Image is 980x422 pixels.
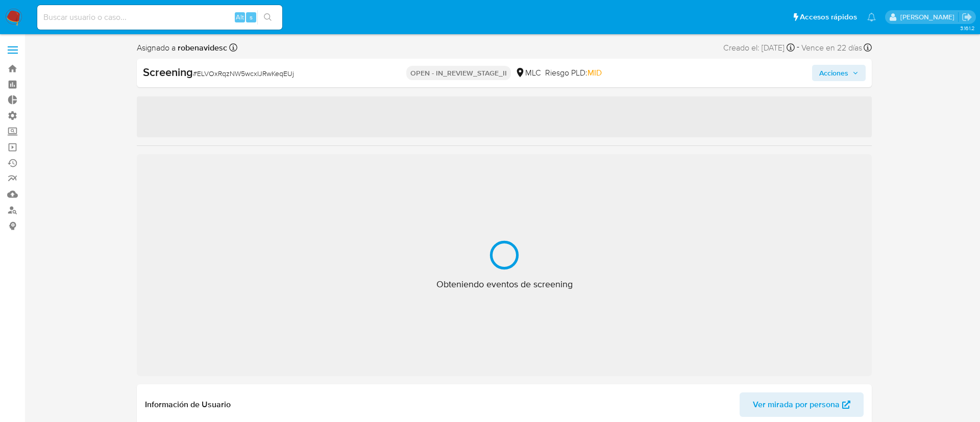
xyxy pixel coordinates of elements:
[867,13,876,21] a: Notificaciones
[137,96,872,137] span: ‌
[812,65,866,81] button: Acciones
[193,68,294,79] span: # ELVOxRqzNW5wcxIJRwKeqEUj
[545,67,602,79] span: Riesgo PLD:
[145,400,231,410] h1: Información de Usuario
[137,42,227,54] span: Asignado a
[900,12,958,22] p: rociodaniela.benavidescatalan@mercadolibre.cl
[797,41,799,55] span: -
[587,67,602,79] span: MID
[801,42,862,54] span: Vence en 22 días
[962,12,972,22] a: Salir
[819,65,848,81] span: Acciones
[740,392,864,417] button: Ver mirada por persona
[753,392,840,417] span: Ver mirada por persona
[143,64,193,80] b: Screening
[515,67,541,79] div: MLC
[176,42,227,54] b: robenavidesc
[723,41,795,55] div: Creado el: [DATE]
[37,11,282,24] input: Buscar usuario o caso...
[406,66,511,80] p: OPEN - IN_REVIEW_STAGE_II
[257,10,278,24] button: search-icon
[250,12,253,22] span: s
[800,12,857,22] span: Accesos rápidos
[236,12,244,22] span: Alt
